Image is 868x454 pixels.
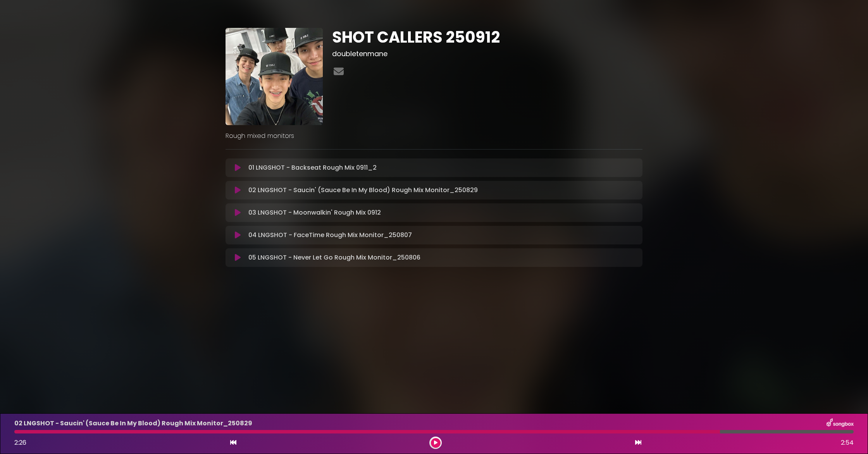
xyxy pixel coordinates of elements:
p: 03 LNGSHOT - Moonwalkin' Rough Mix 0912 [248,208,381,217]
p: 02 LNGSHOT - Saucin' (Sauce Be In My Blood) Rough Mix Monitor_250829 [248,186,478,195]
p: Rough mixed monitors [226,131,642,141]
p: 05 LNGSHOT - Never Let Go Rough Mix Monitor_250806 [248,253,420,262]
p: 04 LNGSHOT - FaceTime Rough Mix Monitor_250807 [248,230,412,240]
img: EhfZEEfJT4ehH6TTm04u [226,28,323,125]
h3: doubletenmane [332,50,642,58]
p: 01 LNGSHOT - Backseat Rough Mix 0911_2 [248,163,377,172]
h1: SHOT CALLERS 250912 [332,28,642,46]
